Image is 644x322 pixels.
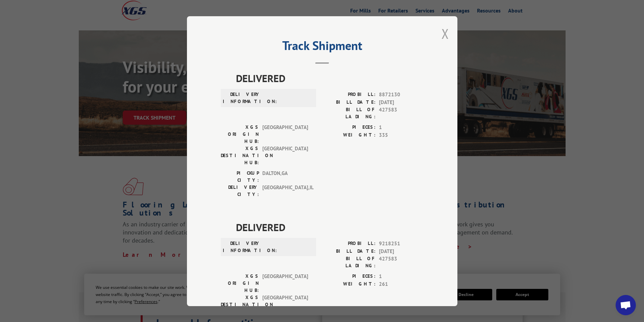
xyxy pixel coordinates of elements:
label: BILL DATE: [322,247,376,255]
span: 427583 [379,106,424,120]
label: PICKUP CITY: [221,170,259,184]
span: DELIVERED [236,220,424,235]
span: 1 [379,124,424,131]
h2: Track Shipment [221,41,424,54]
label: PROBILL: [322,240,376,248]
span: [GEOGRAPHIC_DATA] [262,145,308,166]
label: DELIVERY CITY: [221,184,259,198]
label: XGS DESTINATION HUB: [221,294,259,315]
label: PROBILL: [322,91,376,99]
span: [GEOGRAPHIC_DATA] [262,294,308,315]
div: Open chat [616,295,636,315]
span: [GEOGRAPHIC_DATA] [262,124,308,145]
span: [DATE] [379,247,424,255]
label: BILL DATE: [322,98,376,106]
label: XGS DESTINATION HUB: [221,145,259,166]
label: PIECES: [322,124,376,131]
label: DELIVERY INFORMATION: [223,240,261,254]
span: DALTON , GA [262,170,308,184]
span: 9218251 [379,240,424,248]
span: DELIVERED [236,71,424,86]
label: BILL OF LADING: [322,255,376,269]
span: [DATE] [379,98,424,106]
span: 1 [379,273,424,280]
span: 8872130 [379,91,424,99]
label: DELIVERY INFORMATION: [223,91,261,105]
span: 427583 [379,255,424,269]
label: XGS ORIGIN HUB: [221,273,259,294]
span: 335 [379,131,424,139]
span: [GEOGRAPHIC_DATA] [262,273,308,294]
label: WEIGHT: [322,280,376,288]
label: PIECES: [322,273,376,280]
label: BILL OF LADING: [322,106,376,120]
span: [GEOGRAPHIC_DATA] , IL [262,184,308,198]
label: XGS ORIGIN HUB: [221,124,259,145]
label: WEIGHT: [322,131,376,139]
span: 261 [379,280,424,288]
button: Close modal [442,25,449,43]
